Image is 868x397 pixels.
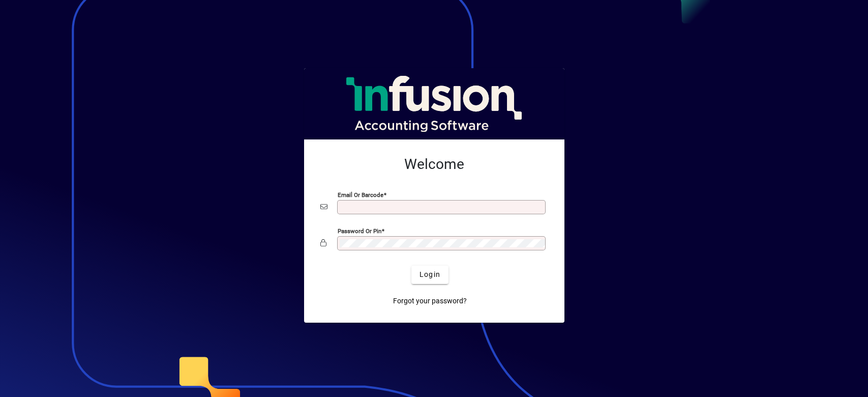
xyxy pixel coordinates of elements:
a: Forgot your password? [389,292,471,310]
mat-label: Email or Barcode [338,191,383,198]
h2: Welcome [320,156,548,173]
span: Forgot your password? [393,296,467,306]
mat-label: Password or Pin [338,227,381,234]
span: Login [420,269,440,280]
button: Login [411,266,448,284]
